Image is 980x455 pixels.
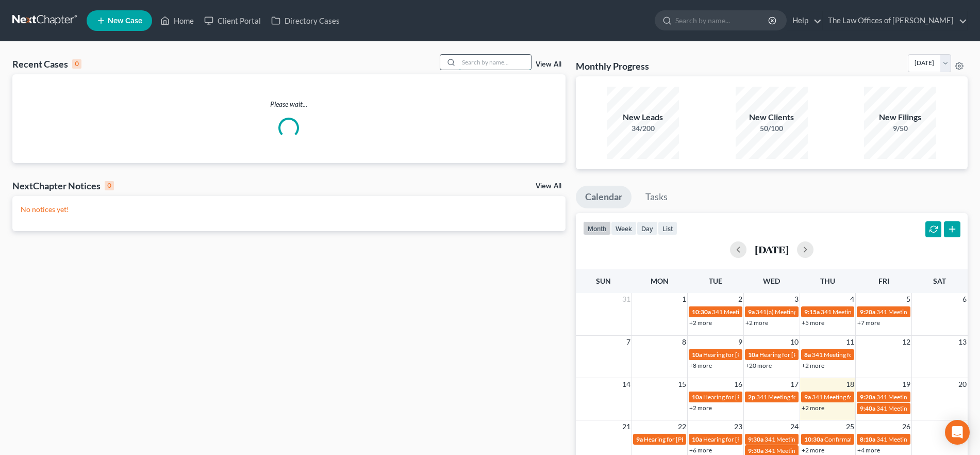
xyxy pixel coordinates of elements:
div: 0 [105,181,114,190]
span: 5 [905,293,911,305]
span: 26 [901,420,911,433]
button: day [637,221,658,235]
a: The Law Offices of [PERSON_NAME] [823,11,967,30]
div: 34/200 [607,123,679,134]
span: 6 [961,293,968,305]
button: week [611,221,637,235]
div: Recent Cases [12,58,81,70]
a: Directory Cases [266,11,345,30]
span: 341 Meeting for [PERSON_NAME] [876,404,969,412]
a: Tasks [636,186,677,208]
div: New Clients [736,111,808,123]
a: View All [536,183,561,190]
span: 9a [636,435,643,443]
a: +2 more [802,362,824,369]
span: 25 [845,420,855,433]
span: 11 [845,336,855,348]
a: +2 more [745,319,768,327]
input: Search by name... [675,11,770,30]
span: Mon [651,277,669,285]
span: 341 Meeting for [PERSON_NAME] [812,393,905,401]
span: 13 [957,336,968,348]
span: 10:30a [804,435,823,443]
span: 4 [849,293,855,305]
a: +7 more [857,319,880,327]
span: 21 [621,420,632,433]
span: 1 [681,293,687,305]
span: Hearing for [PERSON_NAME] [703,435,784,443]
a: +8 more [689,362,712,369]
a: +6 more [689,446,712,454]
span: Thu [820,277,835,285]
span: 10 [789,336,800,348]
span: 7 [625,336,632,348]
a: Help [787,11,822,30]
a: +20 more [745,362,772,369]
a: +2 more [802,404,824,412]
span: 9:20a [860,308,875,316]
span: 341 Meeting for [PERSON_NAME] [765,447,857,454]
span: 8 [681,336,687,348]
span: 9:15a [804,308,820,316]
div: New Leads [607,111,679,123]
a: +5 more [802,319,824,327]
span: 341 Meeting for [PERSON_NAME] [876,393,969,401]
span: 14 [621,378,632,391]
span: Hearing for [PERSON_NAME] & [PERSON_NAME] [759,351,894,359]
span: 9a [748,308,755,316]
span: 23 [733,420,743,433]
p: Please wait... [12,99,566,109]
a: +2 more [802,446,824,454]
div: 9/50 [864,123,936,134]
span: 10a [692,393,702,401]
span: Hearing for [PERSON_NAME] & [PERSON_NAME] [644,435,779,443]
span: 9a [804,393,811,401]
span: Sat [933,277,946,285]
span: 20 [957,378,968,391]
span: 341 Meeting for [PERSON_NAME] [756,393,849,401]
a: View All [536,61,561,68]
span: 10:30a [692,308,711,316]
span: 341 Meeting for [PERSON_NAME] [876,435,969,443]
span: 10a [692,351,702,359]
a: +2 more [689,319,712,327]
span: 9 [737,336,743,348]
span: 22 [677,420,687,433]
span: Wed [763,277,780,285]
span: 2p [748,393,755,401]
span: 9:30a [748,435,763,443]
span: Tue [709,277,722,285]
span: 341(a) Meeting for [PERSON_NAME] [756,308,856,316]
input: Search by name... [459,55,531,70]
span: 16 [733,378,743,391]
span: 18 [845,378,855,391]
p: No notices yet! [21,204,557,215]
span: New Case [108,17,142,25]
h2: [DATE] [755,244,789,255]
span: Sun [596,277,611,285]
span: 341 Meeting for [PERSON_NAME] & [PERSON_NAME] [812,351,959,359]
span: 12 [901,336,911,348]
span: 17 [789,378,800,391]
span: 9:40a [860,404,875,412]
span: 341 Meeting for [PERSON_NAME] [712,308,805,316]
span: 8a [804,351,811,359]
a: Client Portal [199,11,266,30]
div: New Filings [864,111,936,123]
a: +2 more [689,404,712,412]
a: +4 more [857,446,880,454]
button: list [658,221,677,235]
span: 31 [621,293,632,305]
span: 9:30a [748,447,763,454]
span: 10a [748,351,758,359]
div: NextChapter Notices [12,180,114,192]
a: Home [155,11,199,30]
span: 8:10a [860,435,875,443]
span: 2 [737,293,743,305]
span: 15 [677,378,687,391]
span: Fri [878,277,889,285]
span: 10a [692,435,702,443]
span: 24 [789,420,800,433]
div: 0 [72,59,81,69]
div: 50/100 [736,123,808,134]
